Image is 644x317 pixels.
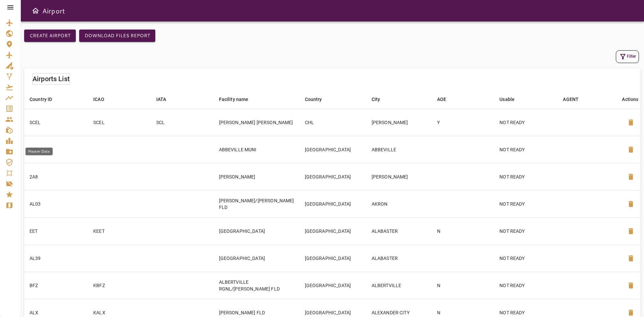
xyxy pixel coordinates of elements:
button: Delete Airport [623,142,639,158]
td: [PERSON_NAME]/[PERSON_NAME] FLD [214,190,300,217]
span: delete [627,309,635,317]
button: Filter [616,50,639,63]
td: [GEOGRAPHIC_DATA] [214,217,300,245]
td: [GEOGRAPHIC_DATA] [300,272,366,299]
td: [PERSON_NAME] [366,109,432,136]
td: N [432,272,494,299]
td: N [432,217,494,245]
div: Usable [499,95,515,103]
td: [PERSON_NAME] [366,163,432,190]
td: AL39 [24,245,88,272]
div: Country ID [30,95,52,103]
button: Delete Airport [623,169,639,185]
div: AOE [437,95,446,103]
span: delete [627,281,635,289]
div: Master Data [25,148,53,155]
span: delete [627,227,635,235]
div: IATA [156,95,166,103]
td: BFZ [24,272,88,299]
button: Delete Airport [623,223,639,239]
td: [PERSON_NAME] [PERSON_NAME] [214,109,300,136]
span: delete [627,118,635,126]
td: 2A8 [24,163,88,190]
p: NOT READY [499,309,552,316]
p: NOT READY [499,146,552,153]
p: NOT READY [499,119,552,126]
td: 0J0 [24,136,88,163]
td: ALBERTVILLE [366,272,432,299]
td: SCL [151,109,214,136]
td: EET [24,217,88,245]
span: City [372,95,389,103]
td: ALBERTVILLE RGNL/[PERSON_NAME] FLD [214,272,300,299]
p: NOT READY [499,255,552,262]
span: ICAO [93,95,113,103]
span: Facility name [219,95,257,103]
div: Facility name [219,95,249,103]
span: Usable [499,95,523,103]
td: ALABASTER [366,217,432,245]
td: [GEOGRAPHIC_DATA] [300,163,366,190]
button: Delete Airport [623,277,639,294]
td: [GEOGRAPHIC_DATA] [300,217,366,245]
td: ABBEVILLE MUNI [214,136,300,163]
div: Country [305,95,322,103]
p: NOT READY [499,173,552,180]
p: NOT READY [499,282,552,289]
button: Delete Airport [623,196,639,212]
div: AGENT [563,95,579,103]
span: Country [305,95,331,103]
td: Y [432,109,494,136]
p: NOT READY [499,201,552,207]
button: Download Files Report [79,30,155,42]
td: SCEL [24,109,88,136]
td: CHL [300,109,366,136]
td: [GEOGRAPHIC_DATA] [300,245,366,272]
span: delete [627,146,635,154]
button: Delete Airport [623,114,639,130]
span: IATA [156,95,175,103]
td: SCEL [88,109,151,136]
td: KEET [88,217,151,245]
span: AGENT [563,95,587,103]
div: City [372,95,380,103]
td: ALABASTER [366,245,432,272]
td: ABBEVILLE [366,136,432,163]
button: Open drawer [29,4,42,17]
td: KBFZ [88,272,151,299]
td: [GEOGRAPHIC_DATA] [214,245,300,272]
button: Create airport [24,30,76,42]
button: Delete Airport [623,250,639,266]
td: [GEOGRAPHIC_DATA] [300,136,366,163]
td: AKRON [366,190,432,217]
span: Country ID [30,95,61,103]
h6: Airport [42,5,65,16]
p: NOT READY [499,228,552,234]
h6: Airports List [33,73,70,84]
div: ICAO [93,95,104,103]
td: AL03 [24,190,88,217]
span: delete [627,200,635,208]
span: delete [627,254,635,262]
span: delete [627,173,635,181]
span: AOE [437,95,455,103]
td: [PERSON_NAME] [214,163,300,190]
td: [GEOGRAPHIC_DATA] [300,190,366,217]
